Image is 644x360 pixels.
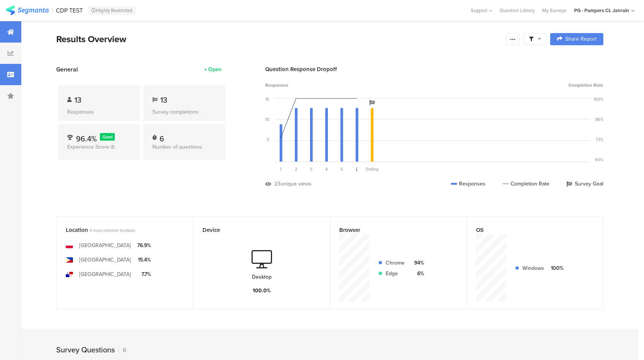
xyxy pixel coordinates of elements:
[56,344,115,355] div: Survey Questions
[595,157,603,163] div: 60%
[252,273,272,281] div: Desktop
[253,287,271,295] div: 100.0%
[137,270,151,278] div: 7.7%
[265,116,269,122] div: 10
[340,166,343,172] span: 5
[137,241,151,249] div: 76.9%
[56,65,78,74] span: General
[267,136,269,143] div: 5
[265,96,269,102] div: 15
[74,94,81,106] span: 13
[52,6,53,15] div: |
[90,227,135,233] span: 4 most common locations
[88,6,136,15] div: Highly Restricted
[79,270,131,278] div: [GEOGRAPHIC_DATA]
[411,259,424,267] div: 94%
[550,264,563,272] div: 100%
[280,166,282,172] span: 1
[119,346,127,354] div: 6
[476,226,581,234] div: OS
[56,32,502,46] div: Results Overview
[574,7,629,14] div: PG - Pampers CL Janrain
[56,7,83,14] div: CDP TEST
[503,180,549,188] div: Completion Rate
[265,65,603,73] div: Question Response Dropoff
[152,108,216,116] div: Survey completions
[596,136,603,143] div: 73%
[471,5,492,16] div: Support
[595,116,603,122] div: 86%
[369,100,375,105] i: Survey Goal
[66,226,171,234] div: Location
[565,36,597,42] span: Share Report
[295,166,297,172] span: 2
[310,166,312,172] span: 3
[76,133,97,144] span: 96.4%
[152,143,202,151] span: Number of questions
[386,259,405,267] div: Chrome
[160,94,167,106] span: 13
[274,180,280,188] div: 23
[593,96,603,102] div: 100%
[325,166,328,172] span: 4
[538,7,570,14] a: My Surveys
[566,180,603,188] div: Survey Goal
[265,82,288,89] span: Responses
[339,226,445,234] div: Browser
[451,180,486,188] div: Responses
[203,226,308,234] div: Device
[160,133,164,141] div: 6
[137,256,151,264] div: 15.4%
[67,108,131,116] div: Responses
[67,143,109,151] span: Experience Score
[411,270,424,278] div: 6%
[522,264,544,272] div: Windows
[568,82,603,89] span: Completion Rate
[208,65,222,73] div: Open
[364,166,380,172] div: Ending
[386,270,405,278] div: Edge
[103,134,112,140] span: Good
[79,241,131,249] div: [GEOGRAPHIC_DATA]
[496,7,538,14] a: Question Library
[6,6,49,15] img: segmanta logo
[280,180,312,188] div: unique views
[79,256,131,264] div: [GEOGRAPHIC_DATA]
